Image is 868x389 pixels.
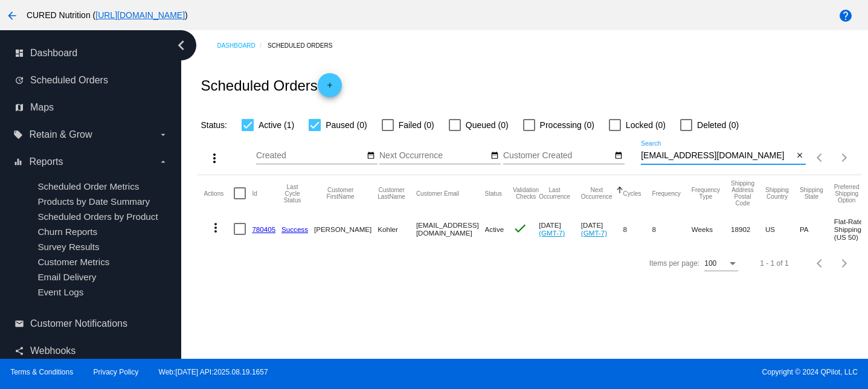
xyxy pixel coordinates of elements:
[37,227,97,237] a: Churn Reports
[14,341,168,361] a: share Webhooks
[37,181,139,191] a: Scheduled Order Metrics
[379,151,488,161] input: Next Occurrence
[793,150,806,162] button: Clear
[281,184,303,204] button: Change sorting for LastProcessingCycleId
[581,211,623,246] mat-cell: [DATE]
[14,346,24,356] i: share
[765,187,789,200] button: Change sorting for ShippingCountry
[30,318,127,329] span: Customer Notifications
[326,118,367,132] span: Paused (0)
[649,259,699,268] div: Items per page:
[14,319,24,329] i: email
[30,346,76,356] span: Webhooks
[692,187,720,200] button: Change sorting for FrequencyType
[29,129,92,140] span: Retain & Grow
[14,48,24,58] i: dashboard
[281,225,308,233] a: Success
[838,8,853,23] mat-icon: help
[37,287,83,297] a: Event Logs
[378,187,405,200] button: Change sorting for CustomerLastName
[30,75,108,86] span: Scheduled Orders
[581,187,612,200] button: Change sorting for NextOccurrenceUtc
[14,76,24,85] i: update
[614,151,623,161] mat-icon: date_range
[808,146,832,170] button: Previous page
[485,190,502,197] button: Change sorting for Status
[37,257,109,267] a: Customer Metrics
[652,190,681,197] button: Change sorting for Frequency
[539,187,570,200] button: Change sorting for LastOccurrenceUtc
[37,211,158,222] span: Scheduled Orders by Product
[13,157,23,167] i: equalizer
[485,225,504,233] span: Active
[626,118,666,132] span: Locked (0)
[800,187,823,200] button: Change sorting for ShippingState
[378,211,416,246] mat-cell: Kohler
[808,251,832,275] button: Previous page
[834,184,860,204] button: Change sorting for PreferredShippingOption
[14,98,168,117] a: map Maps
[623,190,641,197] button: Change sorting for Cycles
[37,242,99,252] a: Survey Results
[10,368,73,376] a: Terms & Conditions
[323,81,337,95] mat-icon: add
[207,151,222,166] mat-icon: more_vert
[314,187,367,200] button: Change sorting for CustomerFirstName
[539,229,565,237] a: (GMT-7)
[832,251,857,275] button: Next page
[832,146,857,170] button: Next page
[731,211,765,246] mat-cell: 18902
[158,157,168,167] i: arrow_drop_down
[201,73,341,97] h2: Scheduled Orders
[704,259,716,268] span: 100
[268,36,343,55] a: Scheduled Orders
[37,196,150,207] a: Products by Date Summary
[159,368,268,376] a: Web:[DATE] API:2025.08.19.1657
[208,220,223,235] mat-icon: more_vert
[399,118,434,132] span: Failed (0)
[14,43,168,63] a: dashboard Dashboard
[37,272,96,282] a: Email Delivery
[445,368,858,376] span: Copyright © 2024 QPilot, LLC
[760,259,788,268] div: 1 - 1 of 1
[466,118,509,132] span: Queued (0)
[731,180,754,207] button: Change sorting for ShippingPostcode
[416,211,485,246] mat-cell: [EMAIL_ADDRESS][DOMAIN_NAME]
[704,260,738,268] mat-select: Items per page:
[204,175,234,211] mat-header-cell: Actions
[94,368,139,376] a: Privacy Policy
[539,211,581,246] mat-cell: [DATE]
[29,156,63,167] span: Reports
[367,151,375,161] mat-icon: date_range
[416,190,459,197] button: Change sorting for CustomerEmail
[217,36,268,55] a: Dashboard
[256,151,365,161] input: Created
[513,175,539,211] mat-header-cell: Validation Checks
[513,221,527,236] mat-icon: check
[503,151,612,161] input: Customer Created
[641,151,793,161] input: Search
[765,211,800,246] mat-cell: US
[14,103,24,112] i: map
[30,48,77,59] span: Dashboard
[540,118,594,132] span: Processing (0)
[27,10,188,20] span: CURED Nutrition ( )
[581,229,607,237] a: (GMT-7)
[172,36,191,55] i: chevron_left
[201,120,227,130] span: Status:
[623,211,652,246] mat-cell: 8
[800,211,834,246] mat-cell: PA
[697,118,739,132] span: Deleted (0)
[5,8,19,23] mat-icon: arrow_back
[252,225,275,233] a: 780405
[158,130,168,140] i: arrow_drop_down
[14,71,168,90] a: update Scheduled Orders
[30,102,54,113] span: Maps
